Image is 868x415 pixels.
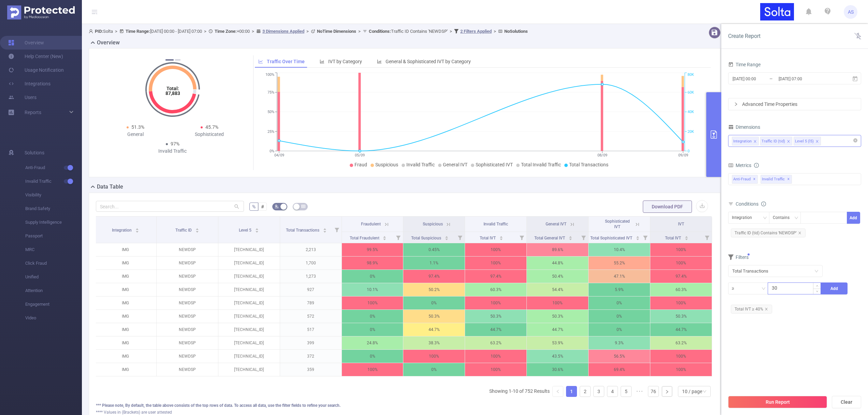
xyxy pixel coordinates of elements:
p: IMG [95,283,156,296]
span: 45.7% [205,124,218,130]
h2: Overview [97,39,120,47]
span: IVT [678,222,684,226]
p: 10.4% [589,243,650,256]
p: NEWDSP [157,310,218,323]
p: [TECHNICAL_ID] [218,283,280,296]
p: 44.7% [403,323,465,336]
li: Integration [732,137,759,146]
p: IMG [95,257,156,269]
span: Reports [25,110,41,115]
p: 100% [465,363,526,376]
i: icon: caret-up [684,235,688,237]
tspan: 09/09 [678,153,688,157]
i: icon: caret-up [195,227,199,229]
i: icon: caret-up [135,227,139,229]
span: Engagement [25,298,82,311]
span: Anti-Fraud [732,175,758,184]
i: icon: down [762,287,766,291]
p: 1,700 [280,257,342,269]
span: Unified [25,270,82,284]
li: Next Page [662,386,672,397]
p: 55.2% [589,257,650,269]
span: 51.3% [131,124,144,130]
button: Run Report [728,396,827,408]
span: Traffic ID Contains 'NEWDSP' [369,29,448,34]
p: 100% [465,243,526,256]
i: icon: caret-up [255,227,259,229]
p: 572 [280,310,342,323]
i: icon: left [556,389,560,393]
span: Anti-Fraud [25,161,82,175]
span: 97% [171,141,179,147]
div: Traffic ID (tid) [762,137,785,146]
tspan: 08/09 [597,153,607,157]
p: 30.6% [527,363,588,376]
p: 100% [527,296,588,309]
a: 5 [621,386,631,397]
i: icon: up [816,285,819,287]
p: [TECHNICAL_ID] [218,257,280,269]
li: 1 [566,386,577,397]
div: Sort [135,227,139,231]
p: 789 [280,296,342,309]
p: 50.4% [527,270,588,283]
button: Add [821,282,848,294]
span: Increase Value [813,283,821,289]
h2: Data Table [97,183,123,191]
input: Search... [96,201,244,212]
a: 3 [594,386,604,397]
i: icon: close-circle [853,138,857,142]
span: Click Fraud [25,257,82,270]
span: > [202,29,208,34]
div: Sort [445,235,449,239]
span: Fraud [355,162,367,167]
span: Integration [112,228,133,233]
div: Sort [382,235,387,239]
tspan: 87,883 [165,91,180,96]
i: icon: close [787,140,790,144]
span: Time Range [728,62,761,67]
div: Sort [323,227,327,231]
tspan: 20K [688,129,694,134]
i: icon: caret-up [383,235,387,237]
p: 50.2% [403,283,465,296]
p: IMG [95,310,156,323]
i: icon: close [753,140,757,144]
i: icon: line-chart [258,59,263,64]
p: IMG [95,243,156,256]
p: 399 [280,336,342,349]
span: Invalid Traffic [406,162,435,167]
li: 3 [593,386,604,397]
span: Solutions [25,146,44,160]
p: 100% [650,257,712,269]
p: 97.4% [465,270,526,283]
span: Total Fraudulent [350,236,380,240]
p: NEWDSP [157,283,218,296]
p: [TECHNICAL_ID] [218,336,280,349]
i: icon: caret-down [135,230,139,232]
p: NEWDSP [157,350,218,363]
a: Help Center (New) [8,50,63,63]
span: Level 5 [239,228,252,233]
p: 100% [465,296,526,309]
i: icon: caret-up [445,235,448,237]
p: 100% [342,296,403,309]
p: 54.4% [527,283,588,296]
i: icon: user [89,29,95,33]
p: 0% [589,323,650,336]
p: 50.3% [465,310,526,323]
i: Filter menu [332,217,342,243]
i: icon: caret-up [500,235,503,237]
i: icon: caret-down [500,237,503,239]
span: Total IVT ≥ 40% [731,305,772,314]
span: Total IVT [480,236,497,240]
div: ≥ [732,283,739,294]
span: Total Transactions [569,162,608,167]
p: [TECHNICAL_ID] [218,243,280,256]
span: Dimensions [728,124,760,130]
span: > [250,29,256,34]
div: Invalid Traffic [135,148,209,155]
i: icon: caret-up [636,235,639,237]
p: 0% [342,270,403,283]
span: General & Sophisticated IVT by Category [386,59,471,64]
